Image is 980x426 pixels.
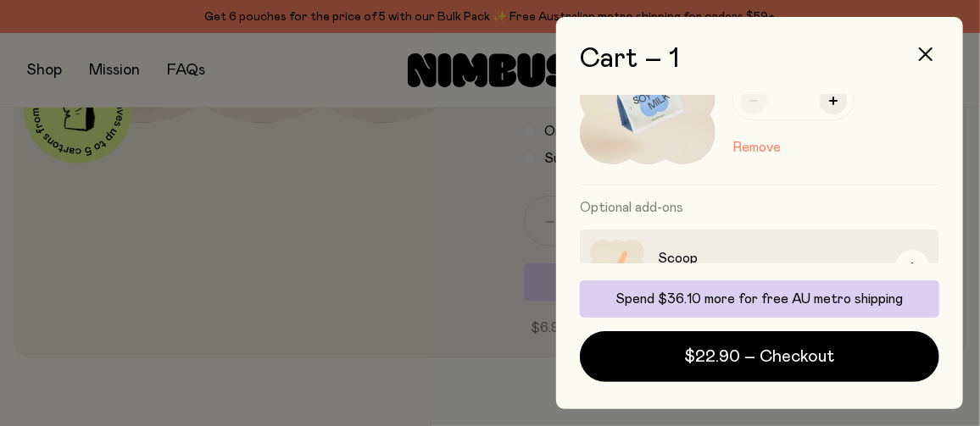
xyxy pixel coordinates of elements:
button: Remove [732,137,781,158]
h3: Scoop [658,248,882,268]
p: Spend $36.10 more for free AU metro shipping [590,290,929,307]
span: $22.90 – Checkout [685,345,835,368]
h3: Optional add-ons [580,185,939,230]
button: $22.90 – Checkout [580,331,939,382]
h2: Cart – 1 [580,44,939,75]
